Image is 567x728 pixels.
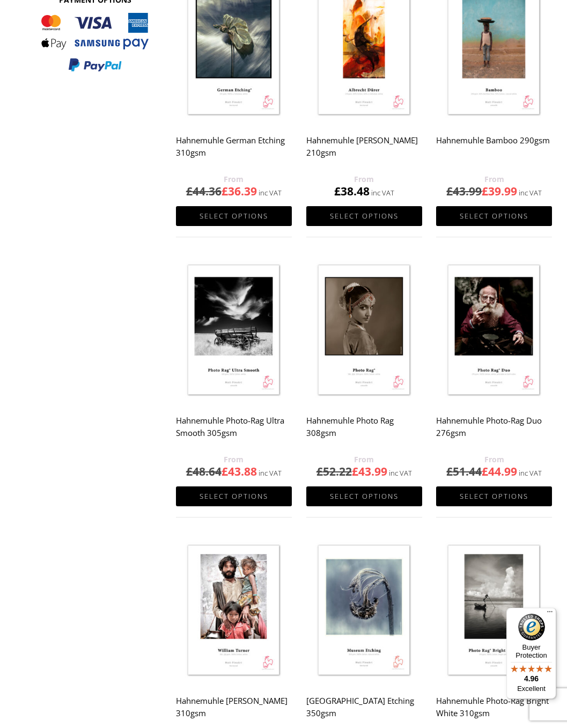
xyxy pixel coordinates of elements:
[334,184,341,199] span: £
[186,464,222,479] bdi: 48.64
[186,464,193,479] span: £
[482,184,517,199] bdi: 39.99
[176,538,292,683] img: Hahnemuhle William Turner 310gsm
[222,464,257,479] bdi: 43.88
[306,410,422,453] h2: Hahnemuhle Photo Rag 308gsm
[436,130,552,173] h2: Hahnemuhle Bamboo 290gsm
[186,184,222,199] bdi: 44.36
[222,184,257,199] bdi: 36.39
[436,206,552,226] a: Select options for “Hahnemuhle Bamboo 290gsm”
[176,206,292,226] a: Select options for “Hahnemuhle German Etching 310gsm”
[446,464,453,479] span: £
[176,486,292,506] a: Select options for “Hahnemuhle Photo-Rag Ultra Smooth 305gsm”
[306,206,422,226] a: Select options for “Hahnemuhle Albrecht Durer 210gsm”
[436,258,552,479] a: Hahnemuhle Photo-Rag Duo 276gsm £51.44£44.99
[41,13,149,72] img: PAYMENT OPTIONS
[506,608,556,699] button: Trusted Shops TrustmarkBuyer Protection4.96Excellent
[316,464,352,479] bdi: 52.22
[446,184,453,199] span: £
[506,685,556,693] p: Excellent
[306,130,422,173] h2: Hahnemuhle [PERSON_NAME] 210gsm
[176,258,292,479] a: Hahnemuhle Photo-Rag Ultra Smooth 305gsm £48.64£43.88
[482,464,517,479] bdi: 44.99
[186,184,193,199] span: £
[524,674,539,683] span: 4.96
[334,184,370,199] bdi: 38.48
[482,184,488,199] span: £
[518,614,545,640] img: Trusted Shops Trustmark
[306,538,422,683] img: Hahnemuhle Museum Etching 350gsm
[176,130,292,173] h2: Hahnemuhle German Etching 310gsm
[222,184,228,199] span: £
[506,643,556,659] p: Buyer Protection
[543,608,556,621] button: Menu
[176,410,292,453] h2: Hahnemuhle Photo-Rag Ultra Smooth 305gsm
[306,486,422,506] a: Select options for “Hahnemuhle Photo Rag 308gsm”
[306,258,422,403] img: Hahnemuhle Photo Rag 308gsm
[352,464,387,479] bdi: 43.99
[436,486,552,506] a: Select options for “Hahnemuhle Photo-Rag Duo 276gsm”
[176,258,292,403] img: Hahnemuhle Photo-Rag Ultra Smooth 305gsm
[436,538,552,683] img: Hahnemuhle Photo-Rag Bright White 310gsm
[482,464,488,479] span: £
[446,184,482,199] bdi: 43.99
[306,258,422,479] a: Hahnemuhle Photo Rag 308gsm £52.22£43.99
[222,464,228,479] span: £
[436,410,552,453] h2: Hahnemuhle Photo-Rag Duo 276gsm
[436,258,552,403] img: Hahnemuhle Photo-Rag Duo 276gsm
[446,464,482,479] bdi: 51.44
[316,464,323,479] span: £
[352,464,358,479] span: £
